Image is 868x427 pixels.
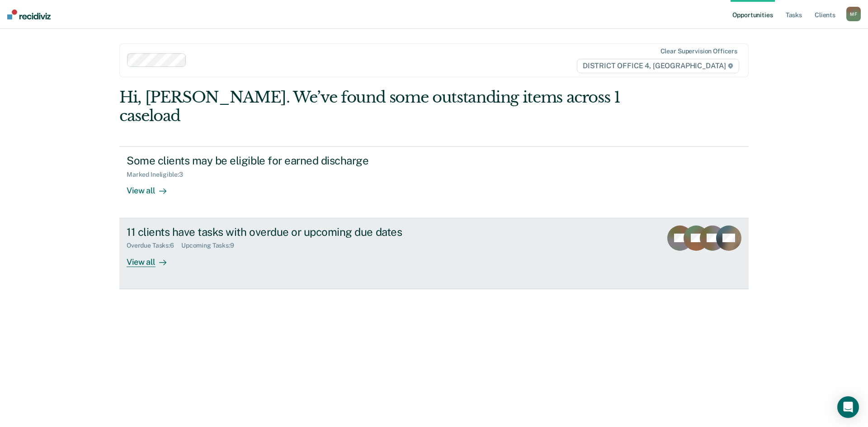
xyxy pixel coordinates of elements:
[127,249,177,267] div: View all
[846,7,861,21] button: MF
[119,146,749,218] a: Some clients may be eligible for earned dischargeMarked Ineligible:3View all
[127,242,181,249] div: Overdue Tasks : 6
[181,242,241,249] div: Upcoming Tasks : 9
[119,218,749,289] a: 11 clients have tasks with overdue or upcoming due datesOverdue Tasks:6Upcoming Tasks:9View all
[119,88,623,125] div: Hi, [PERSON_NAME]. We’ve found some outstanding items across 1 caseload
[127,178,177,196] div: View all
[837,396,859,418] div: Open Intercom Messenger
[577,59,739,73] span: DISTRICT OFFICE 4, [GEOGRAPHIC_DATA]
[660,47,737,55] div: Clear supervision officers
[846,7,861,21] div: M F
[7,9,51,19] img: Recidiviz
[127,154,444,167] div: Some clients may be eligible for earned discharge
[127,171,190,178] div: Marked Ineligible : 3
[127,225,444,239] div: 11 clients have tasks with overdue or upcoming due dates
